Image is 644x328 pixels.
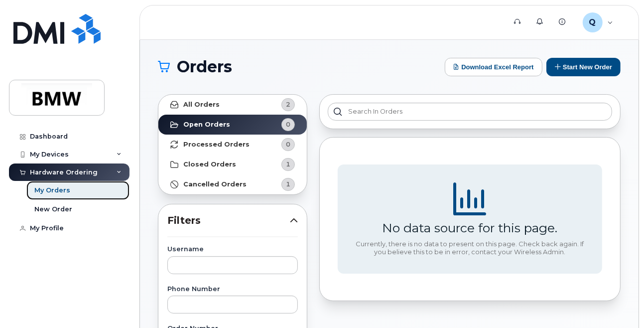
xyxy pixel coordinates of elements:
span: 0 [286,120,290,129]
label: Phone Number [167,286,298,293]
button: Download Excel Report [445,58,542,76]
a: Closed Orders1 [158,155,307,174]
span: 2 [286,100,290,109]
strong: All Orders [183,101,220,109]
iframe: Messenger Launcher [601,285,637,321]
a: Cancelled Orders1 [158,174,307,194]
input: Search in orders [328,103,612,121]
span: Orders [177,59,232,74]
label: Username [167,246,298,253]
span: 1 [286,160,290,169]
div: Currently, there is no data to present on this page. Check back again. If you believe this to be ... [356,240,584,256]
a: Processed Orders0 [158,135,307,155]
div: No data source for this page. [383,220,558,235]
span: 1 [286,179,290,189]
span: 0 [286,140,290,149]
button: Start New Order [546,58,621,76]
a: Open Orders0 [158,115,307,135]
strong: Open Orders [183,121,230,129]
strong: Closed Orders [183,161,236,168]
strong: Processed Orders [183,141,250,149]
a: All Orders2 [158,95,307,115]
span: Filters [167,213,290,228]
strong: Cancelled Orders [183,180,247,188]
